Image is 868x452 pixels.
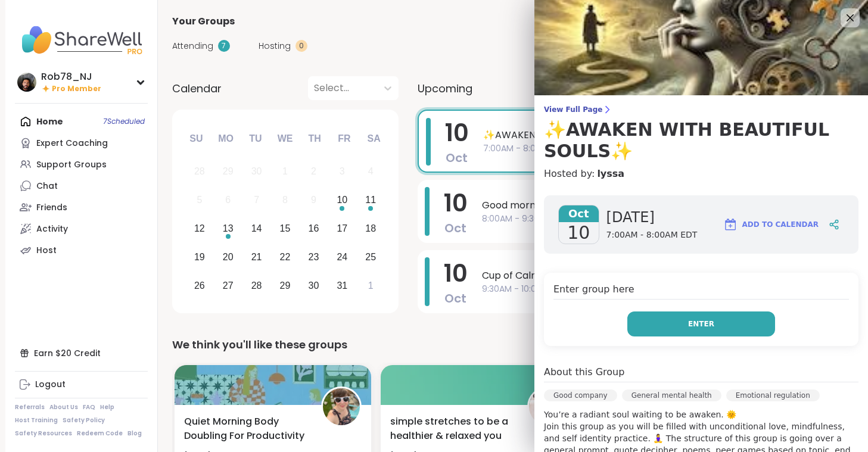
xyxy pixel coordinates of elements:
div: Not available Wednesday, October 1st, 2025 [272,159,298,185]
div: 2 [311,163,316,179]
span: 10 [444,186,468,220]
div: 0 [295,40,307,52]
div: Th [301,126,328,152]
div: General mental health [622,389,721,401]
div: Choose Saturday, November 1st, 2025 [358,273,384,298]
div: Choose Tuesday, October 21st, 2025 [244,244,269,270]
span: Add to Calendar [742,219,819,230]
div: Choose Wednesday, October 22nd, 2025 [272,244,298,270]
div: Not available Monday, September 29th, 2025 [215,159,241,185]
a: About Us [49,403,78,412]
span: Upcoming [418,80,472,96]
div: Logout [35,379,66,391]
span: 10 [445,116,469,149]
div: 21 [251,249,262,265]
img: ShareWell Logomark [723,217,738,232]
div: 29 [223,163,234,179]
div: 6 [225,192,231,208]
div: 15 [280,220,291,236]
div: 7 [254,192,259,208]
div: Su [183,126,209,152]
span: Oct [446,149,468,166]
div: Expert Coaching [36,138,108,149]
span: 7:00AM - 8:00AM EDT [483,142,826,155]
span: ✨AWAKEN WITH BEAUTIFUL SOULS✨ [483,128,826,142]
a: Blog [127,429,142,438]
div: 25 [365,249,376,265]
div: 16 [309,220,319,236]
div: Choose Saturday, October 11th, 2025 [358,188,384,213]
h4: Hosted by: [544,167,858,181]
a: Support Groups [15,154,148,175]
div: 23 [309,249,319,265]
div: 27 [223,278,234,294]
div: 11 [365,192,376,208]
div: Choose Friday, October 17th, 2025 [329,216,355,242]
a: FAQ [83,403,95,412]
div: 5 [197,192,202,208]
a: Activity [15,218,148,239]
div: Not available Thursday, October 2nd, 2025 [301,159,326,185]
span: Cup of Calm Cafe (Feel [DATE][DATE]!) [482,269,827,283]
span: Good mornings, goals and gratitude's [482,198,827,213]
div: Choose Tuesday, October 14th, 2025 [244,216,269,242]
div: month 2025-10 [185,157,385,300]
div: We think you'll like these groups [172,336,849,353]
h4: About this Group [544,365,624,379]
div: 30 [309,278,319,294]
h3: ✨AWAKEN WITH BEAUTIFUL SOULS✨ [544,119,858,162]
div: Sa [360,126,387,152]
a: Safety Resources [15,429,72,438]
img: ShareWell Nav Logo [15,19,148,61]
div: Not available Friday, October 3rd, 2025 [329,159,355,185]
div: Choose Thursday, October 23rd, 2025 [301,244,326,270]
div: Choose Saturday, October 18th, 2025 [358,216,384,242]
div: 13 [223,220,234,236]
div: 10 [337,192,347,208]
div: Not available Sunday, September 28th, 2025 [187,159,213,185]
a: Chat [15,175,148,197]
span: Your Groups [172,14,235,29]
span: Oct [444,220,466,236]
button: Enter [627,311,775,336]
div: Choose Friday, October 31st, 2025 [329,273,355,298]
div: Rob78_NJ [41,70,101,83]
div: 26 [194,278,205,294]
a: Safety Policy [63,416,105,425]
div: Choose Thursday, October 16th, 2025 [301,216,326,242]
div: 7 [218,40,230,52]
div: 20 [223,249,234,265]
img: Adrienne_QueenOfTheDawn [323,388,360,425]
a: View Full Page✨AWAKEN WITH BEAUTIFUL SOULS✨ [544,105,858,162]
div: 28 [194,163,205,179]
button: Add to Calendar [718,210,824,239]
span: 9:30AM - 10:00AM EDT [482,283,827,295]
div: Host [36,245,57,257]
span: 10 [567,222,590,244]
div: 14 [251,220,262,236]
div: Choose Saturday, October 25th, 2025 [358,244,384,270]
span: [DATE] [606,208,698,227]
div: Choose Friday, October 24th, 2025 [329,244,355,270]
div: 1 [368,278,374,294]
div: Good company [544,389,617,401]
div: 8 [282,192,288,208]
div: 30 [251,163,262,179]
div: Choose Sunday, October 19th, 2025 [187,244,213,270]
span: 10 [444,257,468,290]
div: Choose Wednesday, October 15th, 2025 [272,216,298,242]
div: We [272,126,298,152]
div: Choose Wednesday, October 29th, 2025 [272,273,298,298]
div: 1 [282,163,288,179]
span: View Full Page [544,105,858,114]
span: Pro Member [52,84,101,94]
span: Quiet Morning Body Doubling For Productivity [184,414,308,443]
div: Chat [36,180,58,192]
span: Hosting [259,40,291,52]
div: Choose Sunday, October 12th, 2025 [187,216,213,242]
a: Redeem Code [77,429,123,438]
div: Choose Thursday, October 30th, 2025 [301,273,326,298]
a: Friends [15,197,148,218]
span: 8:00AM - 9:30AM EDT [482,213,827,225]
div: Not available Monday, October 6th, 2025 [215,188,241,213]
